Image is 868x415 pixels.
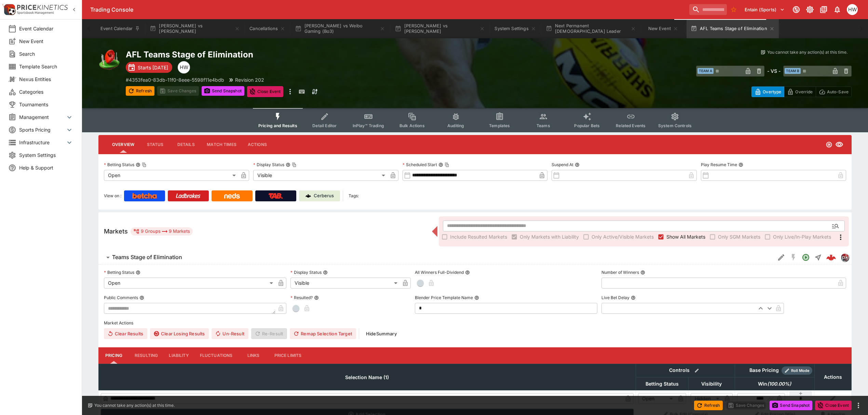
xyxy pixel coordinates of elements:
div: Show/hide Price Roll mode configuration. [782,366,812,375]
svg: Open [826,141,832,148]
img: PriceKinetics [17,5,68,10]
th: Actions [814,364,851,390]
button: Edit Detail [775,251,787,264]
div: Open [104,278,275,289]
p: Cerberus [314,192,334,199]
button: Refresh [694,401,723,410]
button: Close Event [815,401,852,410]
span: Only Active/Visible Markets [592,233,654,240]
button: [PERSON_NAME] vs [PERSON_NAME] [146,19,244,38]
button: Scheduled StartCopy To Clipboard [438,162,443,167]
a: efb81d84-f753-45c1-a4cc-16e0fad5bd6e [824,251,838,264]
button: Clear Losing Results [150,328,209,339]
button: Details [171,136,201,153]
svg: More [837,233,845,241]
button: Event Calendar [96,19,144,38]
p: All Winners Full-Dividend [415,269,464,275]
span: Categories [19,88,73,95]
span: Show All Markets [666,233,705,240]
img: TabNZ [269,193,283,199]
button: [PERSON_NAME] vs Weibo Gaming (Bo3) [291,19,389,38]
button: Open [800,251,812,264]
div: Visible [253,170,388,181]
button: Harrison Walker [845,2,860,17]
p: Betting Status [104,269,134,275]
button: Pricing [98,347,129,364]
span: Roll Mode [788,368,812,374]
div: Trading Console [90,6,687,13]
span: InPlay™ Trading [353,123,384,128]
img: pricekinetics [841,254,849,261]
p: Scheduled Start [403,162,437,168]
div: efb81d84-f753-45c1-a4cc-16e0fad5bd6e [826,253,836,262]
p: Auto-Save [827,88,849,95]
span: System Settings [19,151,73,159]
span: New Event [19,38,73,45]
button: Open [829,220,842,232]
button: System Settings [490,19,540,38]
span: Event Calendar [19,25,73,32]
input: search [689,4,727,15]
span: Betting Status [638,380,686,388]
button: New Event [641,19,685,38]
p: You cannot take any action(s) at this time. [767,49,847,55]
p: Starts [DATE] [138,64,168,71]
button: Clear Results [104,328,147,339]
em: ( 100.00 %) [767,380,791,388]
span: Pricing and Results [258,123,297,128]
img: Neds [224,193,240,199]
span: Team B [785,68,801,74]
button: HideSummary [362,328,401,339]
button: Public Comments [139,295,144,300]
button: Select Tenant [741,4,789,15]
img: logo-cerberus--red.svg [826,253,836,262]
span: Related Events [616,123,646,128]
span: Nexus Entities [19,76,73,83]
button: Teams Stage of Elimination [98,251,775,264]
button: Copy To Clipboard [445,162,449,167]
h5: Markets [104,227,128,235]
button: Betting Status [136,270,140,275]
p: Play Resume Time [701,162,737,168]
p: Display Status [290,269,322,275]
button: Fluctuations [194,347,238,364]
label: View on : [104,190,121,201]
img: Sportsbook Management [17,11,54,14]
img: PriceKinetics Logo [2,3,16,16]
svg: Open [802,253,810,262]
span: Selection Name (1) [338,373,396,381]
span: Template Search [19,63,73,70]
div: Visible [290,278,400,289]
p: Overtype [763,88,781,95]
p: Revision 202 [235,76,264,83]
span: Only Live/In-Play Markets [773,233,831,240]
button: SGM Disabled [787,251,800,264]
button: Match Times [201,136,242,153]
span: Detail Editor [312,123,337,128]
img: Betcha [132,193,157,199]
span: Visibility [694,380,729,388]
button: Notifications [831,3,843,16]
span: Re-Result [251,328,287,339]
div: Open [104,170,238,181]
button: Un-Result [212,328,248,339]
h6: - VS - [767,67,781,75]
button: Toggle light/dark mode [804,3,816,16]
button: All Winners Full-Dividend [465,270,470,275]
p: Override [795,88,813,95]
button: Liability [163,347,194,364]
svg: Visible [835,140,843,149]
button: Send Snapshot [770,401,812,410]
button: Display StatusCopy To Clipboard [286,162,290,167]
button: Display Status [323,270,328,275]
span: Bulk Actions [399,123,425,128]
span: Help & Support [19,164,73,171]
img: Cerberus [306,193,311,199]
button: Connected to PK [790,3,802,16]
h6: Teams Stage of Elimination [112,254,182,261]
button: more [854,401,863,410]
p: Display Status [253,162,284,168]
button: Links [238,347,269,364]
button: [PERSON_NAME] vs [PERSON_NAME] [391,19,489,38]
span: Teams [537,123,550,128]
